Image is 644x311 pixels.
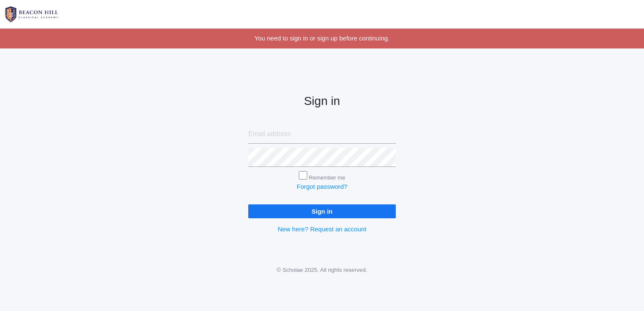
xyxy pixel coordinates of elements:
a: Forgot password? [297,183,347,190]
a: New here? Request an account [278,225,366,233]
input: Sign in [248,204,396,218]
h2: Sign in [248,95,396,108]
input: Email address [248,125,396,144]
label: Remember me [309,174,345,181]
